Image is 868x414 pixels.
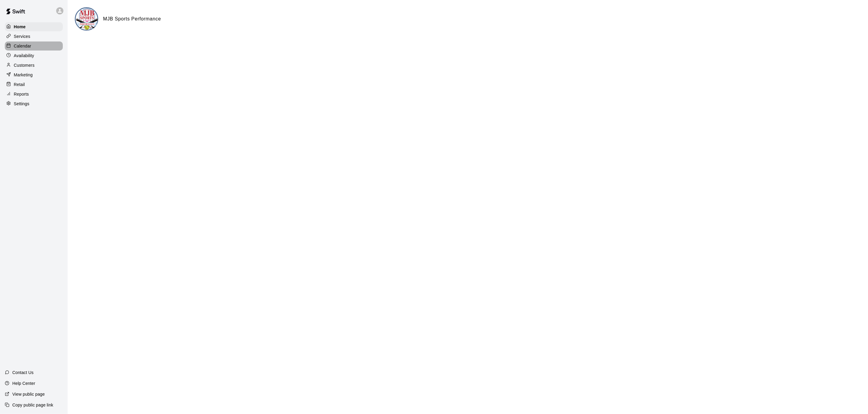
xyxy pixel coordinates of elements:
[12,380,35,386] p: Help Center
[14,53,34,59] p: Availability
[14,91,29,97] p: Reports
[5,61,63,70] a: Customers
[12,402,53,408] p: Copy public page link
[12,370,34,376] p: Contact Us
[5,80,63,89] a: Retail
[5,70,63,79] a: Marketing
[5,51,63,60] a: Availability
[103,15,161,23] h6: MJB Sports Performance
[12,391,45,397] p: View public page
[14,62,35,68] p: Customers
[76,8,98,31] img: MJB Sports Performance logo
[5,99,63,108] a: Settings
[14,72,33,78] p: Marketing
[14,43,31,49] p: Calendar
[14,81,25,87] p: Retail
[14,24,26,30] p: Home
[5,90,63,99] a: Reports
[5,22,63,31] a: Home
[5,41,63,51] a: Calendar
[14,101,29,107] p: Settings
[5,32,63,41] a: Services
[14,33,30,39] p: Services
